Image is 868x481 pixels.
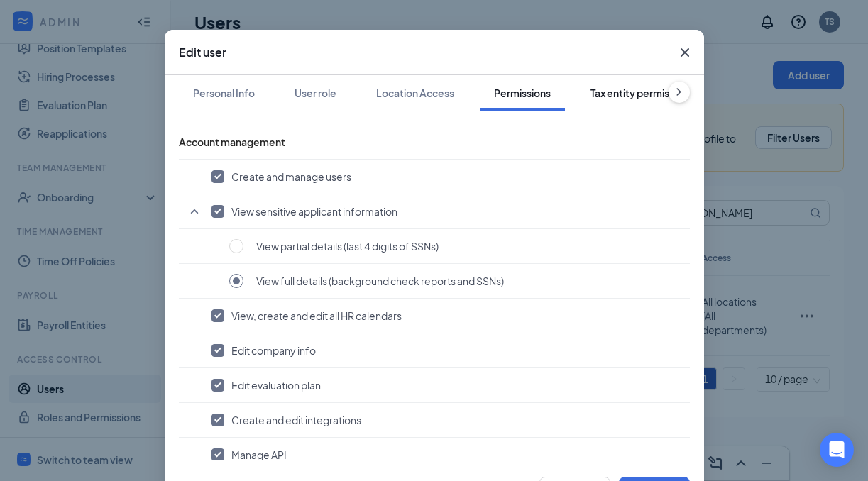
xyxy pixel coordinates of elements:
[666,30,704,75] button: Close
[211,309,683,323] button: View, create and edit all HR calendars
[229,238,683,254] button: View partial details (last 4 digits of SSNs)
[211,204,683,219] button: View sensitive applicant information
[820,433,854,467] div: Open Intercom Messenger
[669,82,690,103] button: ChevronRight
[590,86,693,100] div: Tax entity permissions
[231,343,316,358] span: Edit company info
[231,378,321,392] span: Edit evaluation plan
[256,239,439,253] span: View partial details (last 4 digits of SSNs)
[231,448,287,462] span: Manage API
[231,309,402,323] span: View, create and edit all HR calendars
[193,86,255,100] div: Personal Info
[231,204,397,219] span: View sensitive applicant information
[186,203,203,220] svg: SmallChevronUp
[179,136,285,148] span: Account management
[676,44,693,61] svg: Cross
[229,273,683,289] button: View full details (background check reports and SSNs)
[376,86,454,100] div: Location Access
[211,343,683,358] button: Edit company info
[672,85,686,99] svg: ChevronRight
[179,45,226,60] h3: Edit user
[231,170,351,184] span: Create and manage users
[211,378,683,392] button: Edit evaluation plan
[211,170,683,184] button: Create and manage users
[231,413,361,427] span: Create and edit integrations
[256,274,504,288] span: View full details (background check reports and SSNs)
[211,448,683,462] button: Manage API
[211,413,683,427] button: Create and edit integrations
[295,86,336,100] div: User role
[494,86,551,100] div: Permissions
